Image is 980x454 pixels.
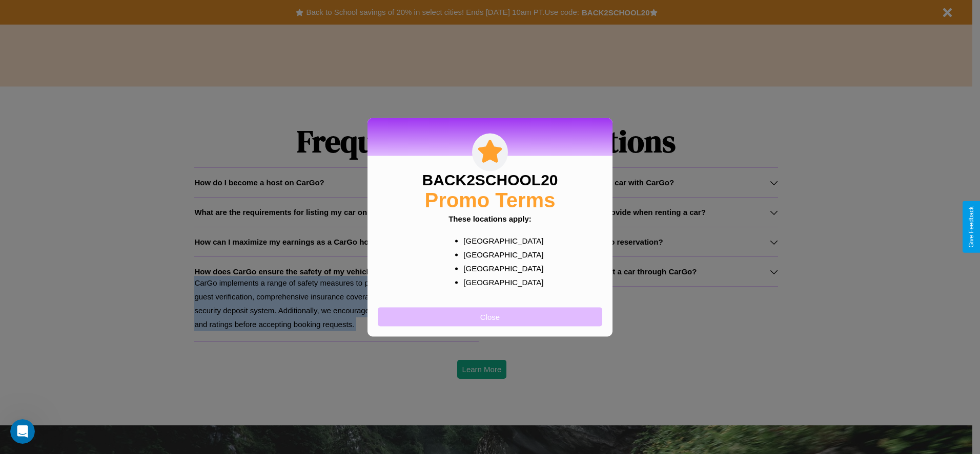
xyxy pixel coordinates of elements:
div: Give Feedback [968,206,975,248]
iframe: Intercom live chat [10,419,35,444]
p: [GEOGRAPHIC_DATA] [463,233,537,247]
button: Close [378,307,602,326]
p: [GEOGRAPHIC_DATA] [463,247,537,261]
h3: BACK2SCHOOL20 [422,171,558,188]
p: [GEOGRAPHIC_DATA] [463,261,537,275]
p: [GEOGRAPHIC_DATA] [463,275,537,289]
h2: Promo Terms [425,188,556,211]
b: These locations apply: [448,214,532,223]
